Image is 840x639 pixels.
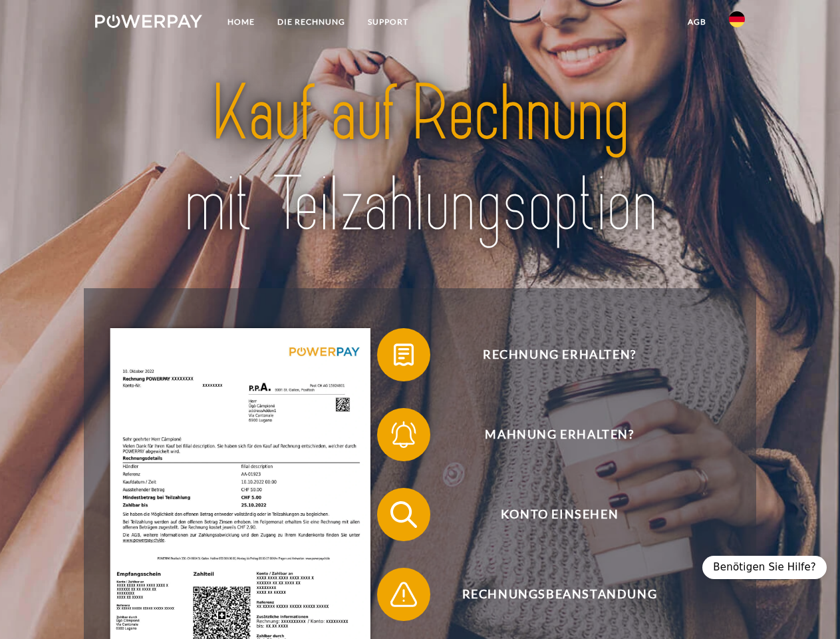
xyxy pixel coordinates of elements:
button: Rechnungsbeanstandung [377,568,723,621]
span: Mahnung erhalten? [396,408,722,461]
div: Benötigen Sie Hilfe? [702,556,827,579]
a: SUPPORT [356,10,420,34]
button: Konto einsehen [377,488,723,541]
img: logo-powerpay-white.svg [95,15,202,28]
img: qb_bell.svg [387,418,420,451]
img: title-powerpay_de.svg [127,64,713,255]
img: de [729,11,745,27]
a: agb [676,10,718,34]
span: Konto einsehen [396,488,722,541]
span: Rechnungsbeanstandung [396,568,722,621]
button: Mahnung erhalten? [377,408,723,461]
img: qb_bill.svg [387,338,420,371]
img: qb_search.svg [387,498,420,531]
a: Home [216,10,266,34]
span: Rechnung erhalten? [396,328,722,381]
img: qb_warning.svg [387,578,420,611]
button: Rechnung erhalten? [377,328,723,381]
a: DIE RECHNUNG [266,10,356,34]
